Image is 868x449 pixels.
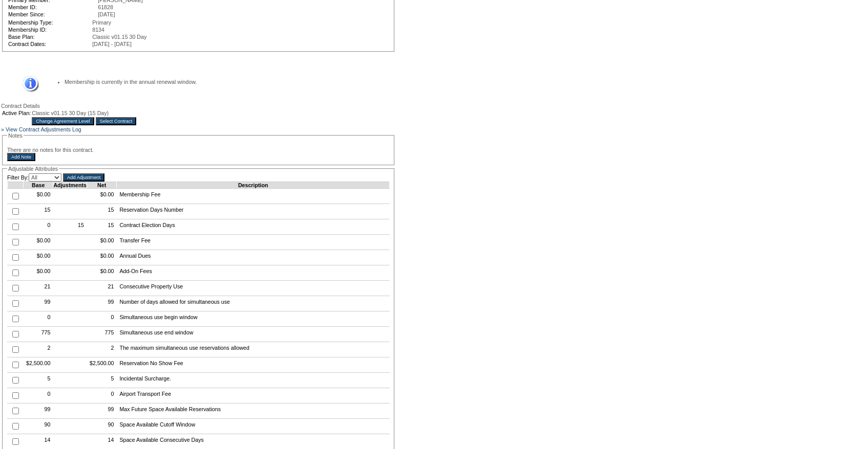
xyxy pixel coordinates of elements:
[1,126,81,132] a: » View Contract Adjustments Log
[24,281,53,296] td: 21
[63,173,104,182] input: Add Adjustment
[1,103,396,109] div: Contract Details
[8,41,91,47] td: Contract Dates:
[87,281,116,296] td: 21
[7,147,94,153] span: There are no notes for this contract.
[24,311,53,327] td: 0
[87,182,116,189] td: Net
[87,189,116,204] td: $0.00
[16,76,39,93] img: Information Message
[117,204,390,219] td: Reservation Days Number
[32,117,94,125] input: Change Agreement Level
[24,189,53,204] td: $0.00
[87,357,116,373] td: $2,500.00
[117,250,390,265] td: Annual Dues
[117,219,390,235] td: Contract Election Days
[8,4,97,10] td: Member ID:
[24,388,53,403] td: 0
[24,182,53,189] td: Base
[117,342,390,357] td: The maximum simultaneous use reservations allowed
[117,419,390,434] td: Space Available Cutoff Window
[53,182,87,189] td: Adjustments
[87,219,116,235] td: 15
[96,117,137,125] input: Select Contract
[87,235,116,250] td: $0.00
[117,182,390,189] td: Description
[24,204,53,219] td: 15
[87,311,116,327] td: 0
[92,34,146,40] span: Classic v01.15 30 Day
[8,27,91,33] td: Membership ID:
[92,41,132,47] span: [DATE] - [DATE]
[117,311,390,327] td: Simultaneous use begin window
[117,189,390,204] td: Membership Fee
[117,357,390,373] td: Reservation No Show Fee
[117,388,390,403] td: Airport Transport Fee
[87,296,116,311] td: 99
[87,373,116,388] td: 5
[98,4,113,10] span: 61828
[92,19,111,26] span: Primary
[24,373,53,388] td: 5
[24,265,53,281] td: $0.00
[117,265,390,281] td: Add-On Fees
[7,132,24,139] legend: Notes
[8,11,97,17] td: Member Since:
[87,419,116,434] td: 90
[53,219,87,235] td: 15
[87,250,116,265] td: $0.00
[24,327,53,342] td: 775
[2,110,31,116] td: Active Plan:
[24,250,53,265] td: $0.00
[7,166,59,172] legend: Adjustable Attributes
[117,327,390,342] td: Simultaneous use end window
[117,281,390,296] td: Consecutive Property Use
[87,342,116,357] td: 2
[24,235,53,250] td: $0.00
[7,153,35,161] input: Add Note
[24,219,53,235] td: 0
[87,388,116,403] td: 0
[65,79,379,85] li: Membership is currently in the annual renewal window.
[7,173,61,182] td: Filter By:
[87,327,116,342] td: 775
[24,357,53,373] td: $2,500.00
[87,265,116,281] td: $0.00
[8,34,91,40] td: Base Plan:
[87,204,116,219] td: 15
[117,403,390,419] td: Max Future Space Available Reservations
[32,110,109,116] span: Classic v01.15 30 Day (15 Day)
[98,11,115,17] span: [DATE]
[24,419,53,434] td: 90
[24,342,53,357] td: 2
[92,27,104,33] span: 8134
[87,403,116,419] td: 99
[8,19,91,26] td: Membership Type:
[117,235,390,250] td: Transfer Fee
[117,296,390,311] td: Number of days allowed for simultaneous use
[24,296,53,311] td: 99
[24,403,53,419] td: 99
[117,373,390,388] td: Incidental Surcharge.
